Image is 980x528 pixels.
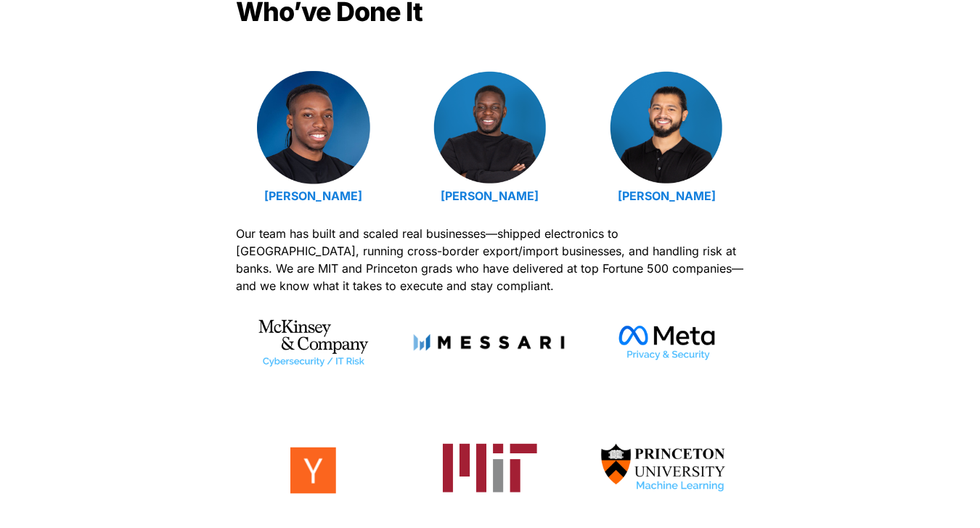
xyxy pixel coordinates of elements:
span: Our team has built and scaled real businesses—shipped electronics to [GEOGRAPHIC_DATA], running c... [236,226,747,293]
a: [PERSON_NAME] [618,189,716,203]
a: [PERSON_NAME] [441,189,539,203]
a: [PERSON_NAME] [264,189,362,203]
